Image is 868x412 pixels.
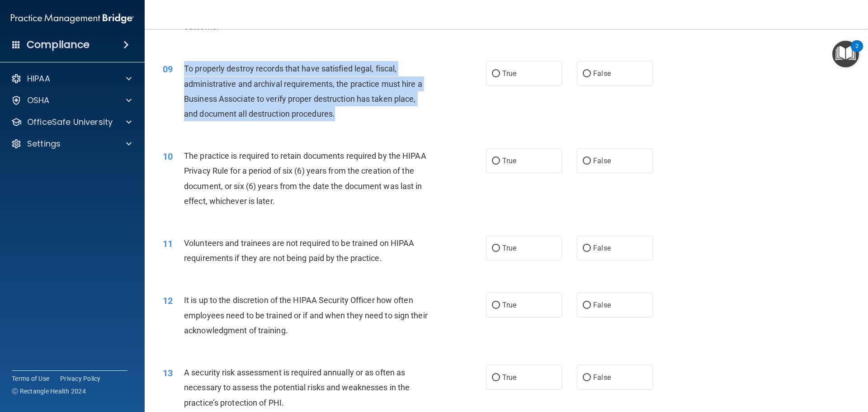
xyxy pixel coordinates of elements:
[184,368,410,407] span: A security risk assessment is required annually or as often as necessary to assess the potential ...
[27,38,90,51] h4: Compliance
[60,374,101,383] a: Privacy Policy
[583,374,591,381] input: False
[11,95,132,106] a: OSHA
[583,158,591,165] input: False
[502,156,516,165] span: True
[593,301,611,309] span: False
[832,41,859,67] button: Open Resource Center, 2 new notifications
[12,374,49,383] a: Terms of Use
[11,117,132,128] a: OfficeSafe University
[855,46,859,58] div: 2
[11,9,134,28] img: PMB logo
[163,295,173,306] span: 12
[27,138,61,149] p: Settings
[502,301,516,309] span: True
[502,69,516,78] span: True
[11,138,132,149] a: Settings
[502,244,516,252] span: True
[11,73,132,84] a: HIPAA
[593,156,611,165] span: False
[593,69,611,78] span: False
[184,295,428,335] span: It is up to the discretion of the HIPAA Security Officer how often employees need to be trained o...
[27,117,113,128] p: OfficeSafe University
[502,373,516,382] span: True
[492,374,500,381] input: True
[27,95,50,106] p: OSHA
[492,71,500,77] input: True
[184,151,426,206] span: The practice is required to retain documents required by the HIPAA Privacy Rule for a period of s...
[492,158,500,165] input: True
[492,245,500,252] input: True
[163,368,173,379] span: 13
[184,64,422,118] span: To properly destroy records that have satisfied legal, fiscal, administrative and archival requir...
[163,151,173,162] span: 10
[823,350,857,384] iframe: Drift Widget Chat Controller
[27,73,50,84] p: HIPAA
[163,64,173,75] span: 09
[593,373,611,382] span: False
[583,245,591,252] input: False
[163,238,173,249] span: 11
[593,244,611,252] span: False
[12,387,86,396] span: Ⓒ Rectangle Health 2024
[583,302,591,309] input: False
[492,302,500,309] input: True
[184,238,414,263] span: Volunteers and trainees are not required to be trained on HIPAA requirements if they are not bein...
[583,71,591,77] input: False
